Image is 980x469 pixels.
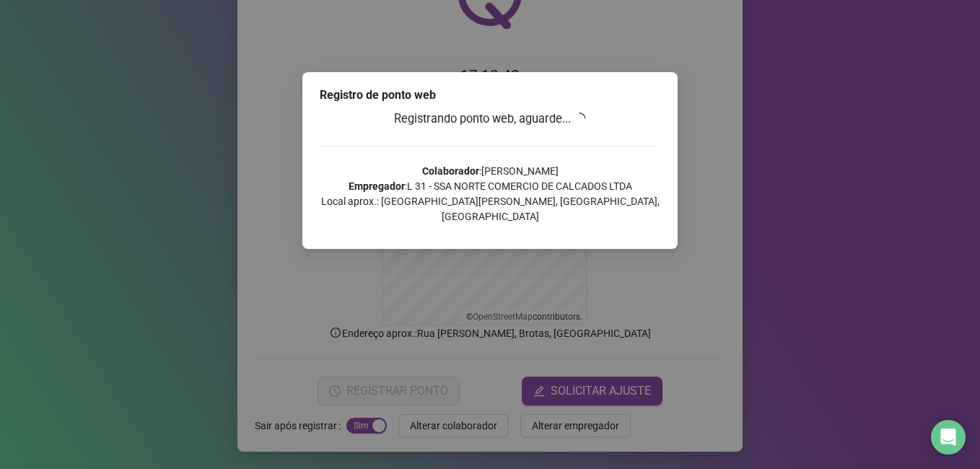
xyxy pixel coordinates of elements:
p: : [PERSON_NAME] : L 31 - SSA NORTE COMERCIO DE CALCADOS LTDA Local aprox.: [GEOGRAPHIC_DATA][PERS... [320,164,660,224]
strong: Colaborador [422,165,479,177]
div: Open Intercom Messenger [931,420,966,455]
h3: Registrando ponto web, aguarde... [320,110,660,128]
div: Registro de ponto web [320,87,660,104]
span: loading [574,113,585,124]
strong: Empregador [349,180,405,192]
